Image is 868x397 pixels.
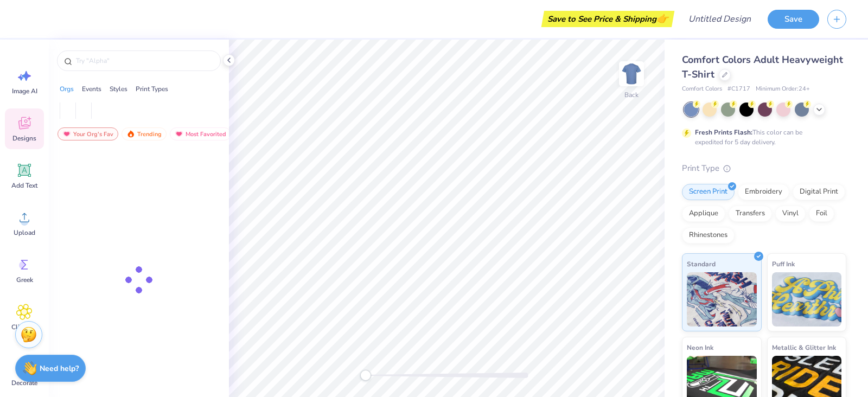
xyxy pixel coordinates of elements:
div: Screen Print [682,184,735,200]
span: Standard [687,258,716,270]
span: Neon Ink [687,342,713,353]
strong: Need help? [40,363,79,374]
div: Styles [110,84,127,94]
div: Most Favorited [170,127,231,140]
span: 👉 [656,12,668,25]
span: Metallic & Glitter Ink [772,342,836,353]
div: Save to See Price & Shipping [544,11,672,27]
span: Puff Ink [772,258,795,270]
div: Trending [122,127,167,140]
div: Vinyl [775,206,806,222]
div: Foil [809,206,834,222]
div: Orgs [60,84,74,94]
span: Upload [14,228,35,237]
span: Comfort Colors [682,85,722,94]
button: Save [768,10,819,29]
img: most_fav.gif [62,130,71,138]
input: Try "Alpha" [75,55,214,66]
img: Puff Ink [772,272,842,326]
span: Decorate [11,379,37,387]
div: Embroidery [738,184,789,200]
img: trending.gif [126,130,135,138]
div: This color can be expedited for 5 day delivery. [695,127,828,147]
img: Back [621,63,642,85]
div: Print Type [682,162,846,175]
div: Rhinestones [682,227,735,244]
div: Transfers [729,206,772,222]
span: Add Text [11,181,37,190]
span: Comfort Colors Adult Heavyweight T-Shirt [682,53,843,81]
div: Accessibility label [360,370,371,381]
span: Designs [12,134,36,143]
span: Clipart & logos [7,323,42,340]
div: Back [624,90,639,100]
img: most_fav.gif [175,130,183,138]
span: Greek [16,276,33,284]
span: # C1717 [727,85,750,94]
span: Image AI [12,87,37,95]
div: Events [82,84,101,94]
div: Print Types [136,84,168,94]
div: Digital Print [793,184,845,200]
div: Applique [682,206,725,222]
strong: Fresh Prints Flash: [695,128,752,137]
div: Your Org's Fav [58,127,118,140]
img: Standard [687,272,757,326]
span: Minimum Order: 24 + [756,85,810,94]
input: Untitled Design [680,8,759,30]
